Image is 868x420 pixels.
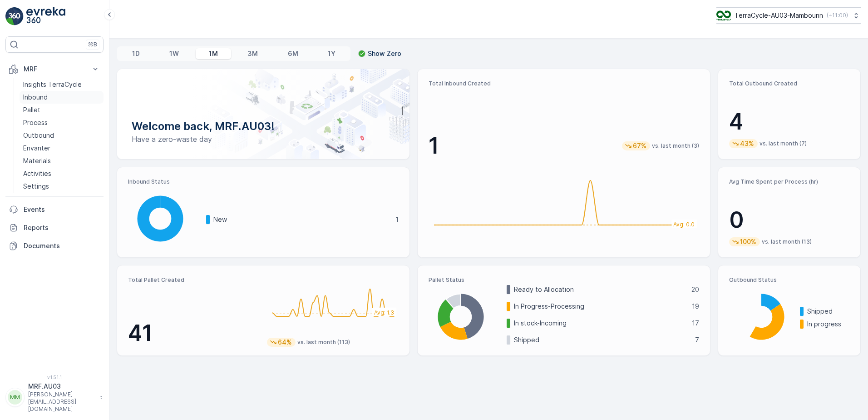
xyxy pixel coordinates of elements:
[277,338,293,347] p: 64%
[213,215,390,224] p: New
[429,132,439,160] p: 1
[5,219,104,237] a: Reports
[24,223,100,232] p: Reports
[132,49,140,58] p: 1D
[514,319,686,328] p: In stock-Incoming
[23,144,50,153] p: Envanter
[23,118,48,127] p: Process
[368,49,401,58] p: Show Zero
[514,302,686,311] p: In Progress-Processing
[759,140,807,147] p: vs. last month (7)
[88,41,97,48] p: ⌘B
[26,7,65,25] img: logo_light-DOdMpM7g.png
[735,11,823,20] p: TerraCycle-AU03-Mambourin
[297,339,350,346] p: vs. last month (113)
[807,307,849,316] p: Shipped
[20,129,104,142] a: Outbound
[20,104,104,116] a: Pallet
[24,205,100,214] p: Events
[247,49,258,58] p: 3M
[514,285,686,294] p: Ready to Allocation
[395,215,399,224] p: 1
[20,91,104,104] a: Inbound
[128,276,260,284] p: Total Pallet Created
[20,180,104,193] a: Settings
[729,80,849,87] p: Total Outbound Created
[23,169,51,178] p: Activities
[692,319,699,328] p: 17
[28,391,95,413] p: [PERSON_NAME][EMAIL_ADDRESS][DOMAIN_NAME]
[729,108,849,135] p: 4
[716,10,731,20] img: image_D6FFc8H.png
[20,142,104,155] a: Envanter
[128,320,260,347] p: 41
[691,285,699,294] p: 20
[729,178,849,185] p: Avg Time Spent per Process (hr)
[132,134,395,145] p: Have a zero-waste day
[23,80,82,89] p: Insights TerraCycle
[5,237,104,255] a: Documents
[739,237,757,246] p: 100%
[5,382,104,413] button: MMMRF.AU03[PERSON_NAME][EMAIL_ADDRESS][DOMAIN_NAME]
[652,142,699,150] p: vs. last month (3)
[328,49,335,58] p: 1Y
[5,375,104,380] span: v 1.51.1
[20,78,104,91] a: Insights TerraCycle
[8,390,22,405] div: MM
[729,276,849,284] p: Outbound Status
[5,60,104,78] button: MRF
[169,49,179,58] p: 1W
[739,139,755,148] p: 43%
[23,93,48,102] p: Inbound
[762,238,812,245] p: vs. last month (13)
[23,105,40,115] p: Pallet
[429,276,699,284] p: Pallet Status
[632,141,647,150] p: 67%
[23,182,49,191] p: Settings
[5,200,104,219] a: Events
[128,178,399,185] p: Inbound Status
[23,156,51,165] p: Materials
[695,335,699,345] p: 7
[20,167,104,180] a: Activities
[5,7,24,25] img: logo
[514,335,689,345] p: Shipped
[827,12,848,19] p: ( +11:00 )
[28,382,95,391] p: MRF.AU03
[729,206,849,234] p: 0
[20,116,104,129] a: Process
[24,241,100,250] p: Documents
[24,65,85,74] p: MRF
[716,7,861,24] button: TerraCycle-AU03-Mambourin(+11:00)
[209,49,218,58] p: 1M
[23,131,54,140] p: Outbound
[288,49,298,58] p: 6M
[807,320,849,329] p: In progress
[132,119,395,134] p: Welcome back, MRF.AU03!
[429,80,699,87] p: Total Inbound Created
[20,155,104,167] a: Materials
[692,302,699,311] p: 19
